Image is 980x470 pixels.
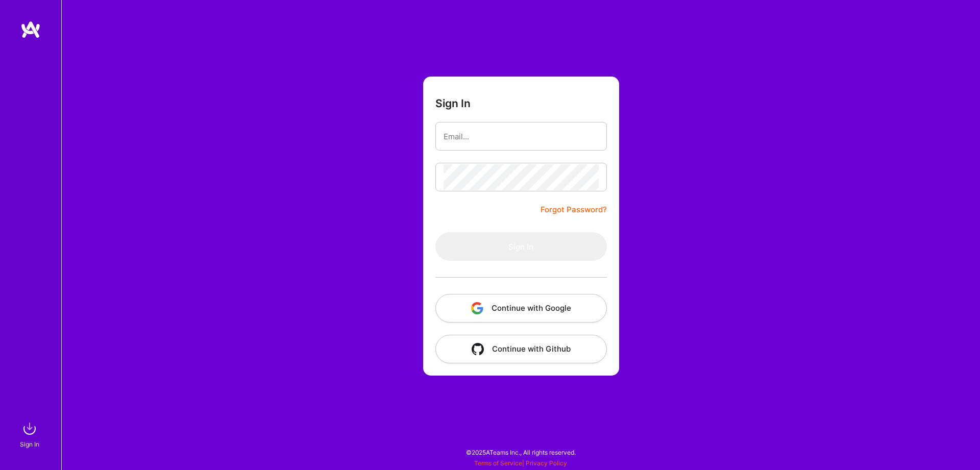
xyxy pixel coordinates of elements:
[20,20,41,39] img: logo
[61,439,980,465] div: © 2025 ATeams Inc., All rights reserved.
[20,439,39,450] div: Sign In
[19,418,40,439] img: sign in
[471,302,483,314] img: icon
[435,294,607,323] button: Continue with Google
[435,97,471,110] h3: Sign In
[541,204,607,216] a: Forgot Password?
[472,343,484,355] img: icon
[526,459,567,467] a: Privacy Policy
[435,232,607,261] button: Sign In
[435,335,607,363] button: Continue with Github
[474,459,567,467] span: |
[21,418,40,450] a: sign inSign In
[444,123,599,150] input: Email...
[474,459,522,467] a: Terms of Service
